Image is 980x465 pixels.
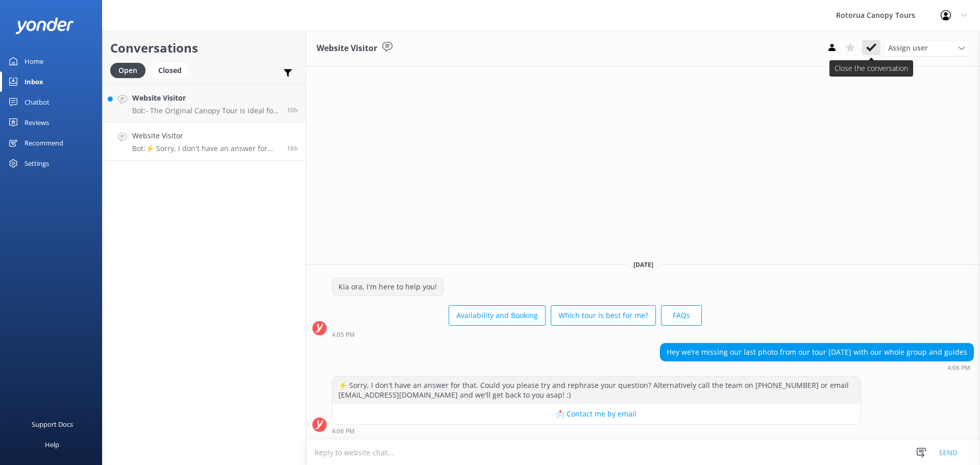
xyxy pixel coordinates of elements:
[316,42,377,55] h3: Website Visitor
[24,112,49,133] div: Reviews
[24,153,49,174] div: Settings
[15,17,74,34] img: yonder-white-logo.png
[332,404,861,424] button: 📩 Contact me by email
[132,144,279,153] p: Bot: ⚡ Sorry, I don't have an answer for that. Could you please try and rephrase your question? A...
[45,434,59,455] div: Help
[883,40,970,56] div: Assign User
[551,305,656,326] button: Which tour is best for me?
[332,331,702,338] div: Sep 09 2025 04:05pm (UTC +12:00) Pacific/Auckland
[332,332,355,338] strong: 4:05 PM
[888,42,928,54] span: Assign user
[110,63,145,78] div: Open
[332,427,861,434] div: Sep 09 2025 04:06pm (UTC +12:00) Pacific/Auckland
[627,260,659,269] span: [DATE]
[449,305,546,326] button: Availability and Booking
[661,305,702,326] button: FAQs
[24,51,43,71] div: Home
[287,106,298,114] span: Sep 09 2025 09:12pm (UTC +12:00) Pacific/Auckland
[287,144,298,153] span: Sep 09 2025 04:06pm (UTC +12:00) Pacific/Auckland
[24,92,50,112] div: Chatbot
[32,414,73,434] div: Support Docs
[132,130,279,141] h4: Website Visitor
[110,64,151,76] a: Open
[332,377,861,404] div: ⚡ Sorry, I don't have an answer for that. Could you please try and rephrase your question? Altern...
[660,364,974,371] div: Sep 09 2025 04:06pm (UTC +12:00) Pacific/Auckland
[151,63,189,78] div: Closed
[132,92,279,104] h4: Website Visitor
[103,84,306,123] a: Website VisitorBot:- The Original Canopy Tour is ideal for families, first-timers, those with a h...
[947,365,970,371] strong: 4:06 PM
[110,38,298,58] h2: Conversations
[151,64,194,76] a: Closed
[24,133,63,153] div: Recommend
[103,123,306,161] a: Website VisitorBot:⚡ Sorry, I don't have an answer for that. Could you please try and rephrase yo...
[332,278,443,296] div: Kia ora, I'm here to help you!
[132,106,279,115] p: Bot: - The Original Canopy Tour is ideal for families, first-timers, those with a hint of anxious...
[660,344,973,361] div: Hey we’re missing our last photo from our tour [DATE] with our whole group and guides
[332,428,355,434] strong: 4:06 PM
[24,71,43,92] div: Inbox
